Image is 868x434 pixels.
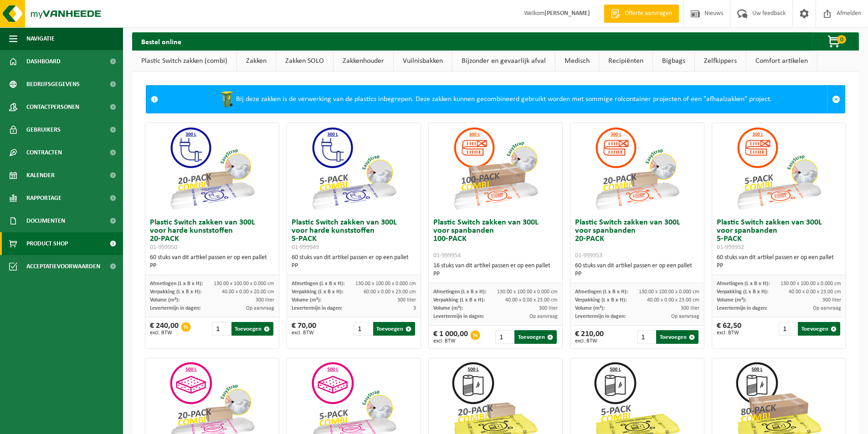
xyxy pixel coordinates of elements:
[373,322,416,336] button: Toevoegen
[575,289,628,295] span: Afmetingen (L x B x H):
[276,51,333,71] a: Zakken SOLO
[514,330,557,344] button: Toevoegen
[292,244,319,251] span: 01-999949
[150,289,201,295] span: Verpakking (L x B x H):
[746,51,817,71] a: Comfort artikelen
[397,297,416,303] span: 300 liter
[394,51,452,71] a: Vuilnisbakken
[150,281,203,286] span: Afmetingen (L x B x H):
[26,187,62,209] span: Rapportage
[26,73,80,96] span: Bedrijfsgegevens
[292,330,316,336] span: excl. BTW
[789,289,841,295] span: 40.00 x 0.00 x 23.00 cm
[433,219,558,260] h3: Plastic Switch zakken van 300L voor spanbanden 100-PACK
[433,270,558,278] div: PP
[717,297,746,303] span: Volume (m³):
[717,244,744,251] span: 01-999952
[653,51,694,71] a: Bigbags
[717,219,841,251] h3: Plastic Switch zakken van 300L voor spanbanden 5-PACK
[433,252,461,259] span: 01-999954
[166,123,257,214] img: 01-999950
[497,289,558,295] span: 130.00 x 100.00 x 0.000 cm
[575,306,605,311] span: Volume (m³):
[575,262,699,278] div: 60 stuks van dit artikel passen er op een pallet
[717,254,841,270] div: 60 stuks van dit artikel passen er op een pallet
[292,322,316,336] div: € 70,00
[599,51,652,71] a: Recipiënten
[163,86,827,113] div: Bij deze zakken is de verwerking van de plastics inbegrepen. Deze zakken kunnen gecombineerd gebr...
[433,297,485,303] span: Verpakking (L x B x H):
[292,289,343,295] span: Verpakking (L x B x H):
[150,330,179,336] span: excl. BTW
[132,32,190,50] h2: Bestel online
[717,289,768,295] span: Verpakking (L x B x H):
[150,219,274,251] h3: Plastic Switch zakken van 300L voor harde kunststoffen 20-PACK
[544,10,590,17] strong: [PERSON_NAME]
[450,123,541,214] img: 01-999954
[150,322,179,336] div: € 240,00
[695,51,746,71] a: Zelfkippers
[575,330,604,344] div: € 210,00
[779,322,797,336] input: 1
[647,297,699,303] span: 40.00 x 0.00 x 23.00 cm
[26,118,61,141] span: Gebruikers
[495,330,514,344] input: 1
[150,254,274,270] div: 60 stuks van dit artikel passen er op een pallet
[26,232,68,255] span: Product Shop
[575,252,602,259] span: 01-999953
[26,27,55,50] span: Navigatie
[433,306,463,311] span: Volume (m³):
[364,289,416,295] span: 60.00 x 0.00 x 23.00 cm
[355,281,416,286] span: 130.00 x 100.00 x 0.000 cm
[334,51,393,71] a: Zakkenhouder
[781,281,841,286] span: 130.00 x 100.00 x 0.000 cm
[26,209,65,232] span: Documenten
[292,219,416,251] h3: Plastic Switch zakken van 300L voor harde kunststoffen 5-PACK
[231,322,274,336] button: Toevoegen
[354,322,372,336] input: 1
[256,297,274,303] span: 300 liter
[717,281,770,286] span: Afmetingen (L x B x H):
[26,96,79,118] span: Contactpersonen
[671,314,699,319] span: Op aanvraag
[433,330,468,344] div: € 1 000,00
[717,322,741,336] div: € 62,50
[813,306,841,311] span: Op aanvraag
[656,330,699,344] button: Toevoegen
[733,123,824,214] img: 01-999952
[575,297,627,303] span: Verpakking (L x B x H):
[433,262,558,278] div: 16 stuks van dit artikel passen er op een pallet
[433,314,484,319] span: Levertermijn in dagen:
[837,35,846,44] span: 0
[218,90,236,108] img: WB-0240-HPE-GN-50.png
[575,314,626,319] span: Levertermijn in dagen:
[798,322,840,336] button: Toevoegen
[717,306,767,311] span: Levertermijn in dagen:
[529,314,558,319] span: Op aanvraag
[717,262,841,270] div: PP
[622,9,674,18] span: Offerte aanvragen
[575,270,699,278] div: PP
[292,262,416,270] div: PP
[433,289,486,295] span: Afmetingen (L x B x H):
[26,164,55,187] span: Kalender
[292,254,416,270] div: 60 stuks van dit artikel passen er op een pallet
[212,322,230,336] input: 1
[505,297,558,303] span: 40.00 x 0.00 x 23.00 cm
[246,306,274,311] span: Op aanvraag
[812,32,858,51] button: 0
[822,297,841,303] span: 300 liter
[639,289,699,295] span: 130.00 x 100.00 x 0.000 cm
[214,281,274,286] span: 130.00 x 100.00 x 0.000 cm
[452,51,555,71] a: Bijzonder en gevaarlijk afval
[604,5,679,23] a: Offerte aanvragen
[591,123,683,214] img: 01-999953
[413,306,416,311] span: 3
[26,255,100,278] span: Acceptatievoorwaarden
[26,50,61,73] span: Dashboard
[681,306,699,311] span: 300 liter
[539,306,558,311] span: 300 liter
[292,297,321,303] span: Volume (m³):
[132,51,236,71] a: Plastic Switch zakken (combi)
[637,330,655,344] input: 1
